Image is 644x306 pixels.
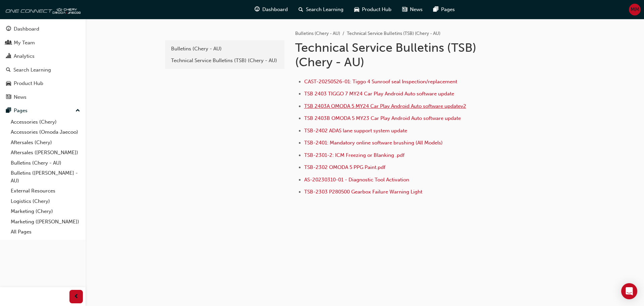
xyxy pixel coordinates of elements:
a: TSB 2403B OMODA 5 MY23 Car Play Android Auto software update [304,115,461,121]
a: All Pages [8,227,83,237]
span: car-icon [354,5,359,14]
a: Technical Service Bulletins (TSB) (Chery - AU) [168,55,282,67]
div: My Team [14,39,35,47]
a: CAST-20250526-01: Tiggo 4 Sunroof seal Inspection/replacement [304,79,457,85]
div: Product Hub [14,80,43,87]
a: TSB-2401: Mandatory online software brushing (All Models) [304,140,443,146]
span: up-icon [75,106,80,115]
button: DashboardMy TeamAnalyticsSearch LearningProduct HubNews [3,21,83,104]
span: search-icon [6,67,11,73]
a: My Team [3,37,83,49]
span: Search Learning [306,6,343,13]
span: pages-icon [433,5,438,14]
a: External Resources [8,186,83,196]
a: News [3,91,83,103]
span: guage-icon [6,26,11,32]
a: TSB-2303 P280500 Gearbox Failure Warning Light [304,189,422,195]
button: Pages [3,104,83,117]
a: TSB-2402 ADAS lane support system update [304,128,407,134]
div: Search Learning [13,66,51,74]
a: TSB-2302 OMODA 5 PPG Paint.pdf [304,164,385,170]
a: TSB 2403 TIGGO 7 MY24 Car Play Android Auto software update [304,91,454,97]
a: news-iconNews [397,3,428,16]
span: people-icon [6,40,11,46]
div: Technical Service Bulletins (TSB) (Chery - AU) [171,57,278,64]
span: Pages [441,6,455,13]
a: Logistics (Chery) [8,196,83,207]
a: Search Learning [3,64,83,76]
span: Product Hub [362,6,391,13]
div: News [14,93,26,101]
div: Bulletins (Chery - AU) [171,45,278,53]
span: Dashboard [262,6,288,13]
a: search-iconSearch Learning [293,3,349,16]
a: Analytics [3,50,83,62]
button: MM [629,4,641,15]
a: pages-iconPages [428,3,460,16]
a: Bulletins (Chery - AU) [168,43,282,55]
a: Marketing (Chery) [8,206,83,217]
a: TSB-2301-2: ICM Freezing or Blanking .pdf [304,152,405,158]
div: Analytics [14,52,35,60]
a: Bulletins ([PERSON_NAME] - AU) [8,168,83,186]
a: Aftersales (Chery) [8,137,83,148]
a: Bulletins (Chery - AU) [295,31,340,36]
span: news-icon [402,5,407,14]
a: Product Hub [3,77,83,90]
img: oneconnect [3,3,80,16]
a: TSB 2403A OMODA 5 MY24 Car Play Android Auto software updatev2 [304,103,466,109]
div: Open Intercom Messenger [621,283,637,299]
span: prev-icon [74,293,79,301]
span: News [410,6,423,13]
a: Accessories (Omoda Jaecoo) [8,127,83,137]
a: Aftersales ([PERSON_NAME]) [8,147,83,158]
div: Pages [14,107,28,115]
span: news-icon [6,94,11,100]
a: Marketing ([PERSON_NAME]) [8,217,83,227]
span: chart-icon [6,53,11,59]
a: Dashboard [3,23,83,35]
span: car-icon [6,81,11,87]
span: pages-icon [6,108,11,114]
span: search-icon [299,5,303,14]
h1: Technical Service Bulletins (TSB) (Chery - AU) [295,40,515,70]
a: car-iconProduct Hub [349,3,397,16]
li: Technical Service Bulletins (TSB) (Chery - AU) [347,30,440,38]
a: AS-20230310-01 - Diagnostic Tool Activation [304,177,409,183]
a: Bulletins (Chery - AU) [8,158,83,168]
div: Dashboard [14,25,39,33]
span: MM [631,6,639,13]
a: Accessories (Chery) [8,117,83,127]
span: guage-icon [255,5,260,14]
a: guage-iconDashboard [249,3,293,16]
